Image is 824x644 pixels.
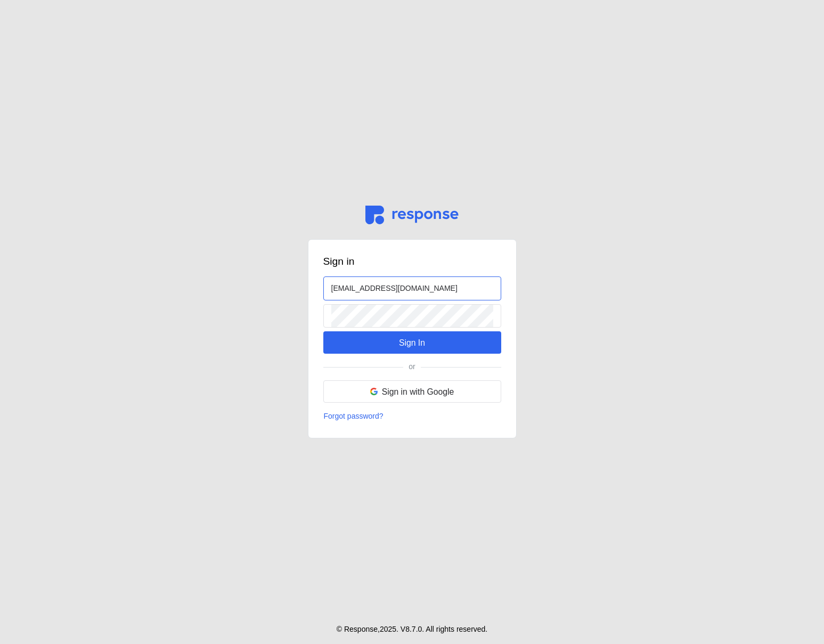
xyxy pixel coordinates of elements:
button: Sign In [323,331,501,354]
p: Sign in with Google [382,385,454,398]
p: or [409,361,415,373]
input: Email [331,277,493,300]
h3: Sign in [323,255,501,269]
img: svg%3e [370,388,378,395]
p: Forgot password? [324,411,384,422]
p: Sign In [399,336,425,349]
button: Sign in with Google [323,380,501,403]
img: svg%3e [365,206,459,224]
button: Forgot password? [323,410,384,423]
p: © Response, 2025 . V 8.7.0 . All rights reserved. [337,624,488,635]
